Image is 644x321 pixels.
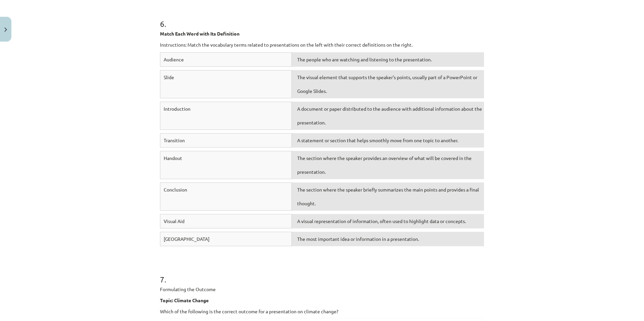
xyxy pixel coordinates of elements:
div: Handout [160,151,292,179]
p: Which of the following is the correct outcome for a presentation on climate change? [160,308,484,315]
div: A visual representation of information, often used to highlight data or concepts. [292,214,484,228]
div: Conclusion [160,182,292,211]
h1: 6 . [160,7,484,28]
div: The most important idea or information in a presentation. [292,232,484,246]
div: Audience [160,52,292,67]
div: The visual element that supports the speaker’s points, usually part of a PowerPoint or Google Sli... [292,70,484,98]
strong: Topic: Climate Change [160,297,209,303]
div: Visual Aid [160,214,292,228]
div: A document or paper distributed to the audience with additional information about the presentation. [292,102,484,130]
div: Transition [160,133,292,148]
div: Introduction [160,102,292,130]
strong: Match Each Word with Its Definition [160,31,239,37]
div: The people who are watching and listening to the presentation. [292,52,484,67]
img: icon-close-lesson-0947bae3869378f0d4975bcd49f059093ad1ed9edebbc8119c70593378902aed.svg [4,28,7,32]
p: Formulating the Outcome [160,286,484,293]
div: [GEOGRAPHIC_DATA] [160,232,292,246]
p: Instructions: Match the vocabulary terms related to presentations on the left with their correct ... [160,41,484,48]
div: The section where the speaker provides an overview of what will be covered in the presentation. [292,151,484,179]
div: The section where the speaker briefly summarizes the main points and provides a final thought. [292,182,484,211]
div: Slide [160,70,292,98]
div: A statement or section that helps smoothly move from one topic to another. [292,133,484,148]
h1: 7 . [160,263,484,284]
